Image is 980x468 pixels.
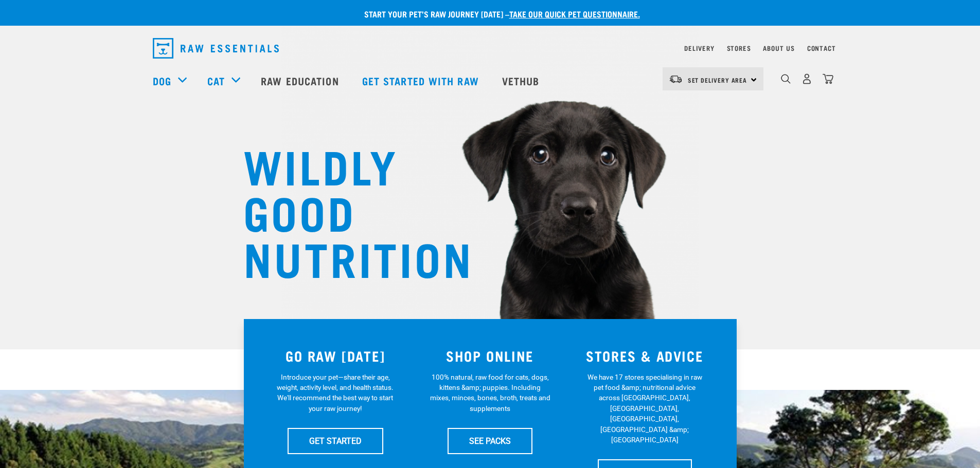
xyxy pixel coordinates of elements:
[275,372,396,414] p: Introduce your pet—share their age, weight, activity level, and health status. We'll recommend th...
[153,38,279,59] img: Raw Essentials Logo
[492,60,553,101] a: Vethub
[688,78,747,82] span: Set Delivery Area
[574,348,716,364] h3: STORES & ADVICE
[823,73,833,84] img: home-icon@2x.png
[419,348,561,364] h3: SHOP ONLINE
[145,34,836,63] nav: dropdown navigation
[807,46,836,50] a: Contact
[763,46,794,50] a: About Us
[352,60,492,101] a: Get started with Raw
[448,428,532,454] a: SEE PACKS
[669,74,683,84] img: van-moving.png
[684,46,714,50] a: Delivery
[584,372,705,445] p: We have 17 stores specialising in raw pet food &amp; nutritional advice across [GEOGRAPHIC_DATA],...
[727,46,751,50] a: Stores
[430,372,550,414] p: 100% natural, raw food for cats, dogs, kittens &amp; puppies. Including mixes, minces, bones, bro...
[243,141,449,280] h1: WILDLY GOOD NUTRITION
[264,348,407,364] h3: GO RAW [DATE]
[207,73,225,88] a: Cat
[781,74,791,84] img: home-icon-1@2x.png
[251,60,351,101] a: Raw Education
[288,428,383,454] a: GET STARTED
[801,73,812,84] img: user.png
[153,73,171,88] a: Dog
[509,11,640,16] a: take our quick pet questionnaire.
